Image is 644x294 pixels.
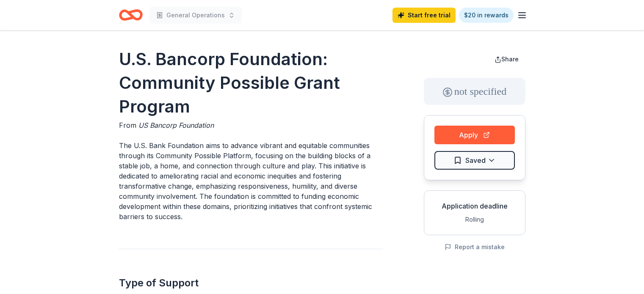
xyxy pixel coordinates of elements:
a: Home [119,5,143,25]
span: US Bancorp Foundation [138,121,214,129]
button: Report a mistake [445,242,505,252]
button: Saved [434,151,515,170]
div: Rolling [431,214,518,225]
a: Start free trial [392,8,456,23]
span: Share [501,55,519,63]
div: From [119,120,383,130]
button: Share [488,51,525,68]
span: Saved [465,155,486,166]
button: Apply [434,126,515,144]
a: $20 in rewards [459,8,514,23]
h2: Type of Support [119,276,383,290]
h1: U.S. Bancorp Foundation: Community Possible Grant Program [119,47,383,118]
p: The U.S. Bank Foundation aims to advance vibrant and equitable communities through its Community ... [119,140,383,222]
span: General Operations [166,10,225,20]
div: Application deadline [431,201,518,211]
div: not specified [424,78,525,105]
button: General Operations [149,7,242,24]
